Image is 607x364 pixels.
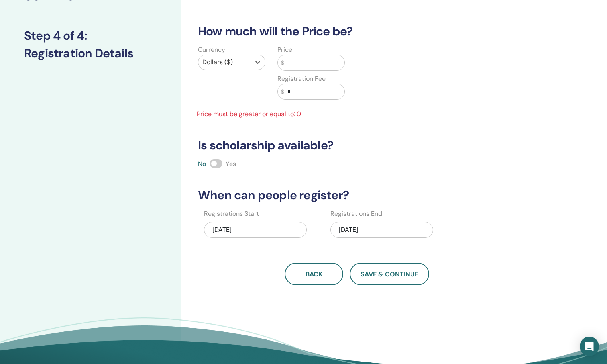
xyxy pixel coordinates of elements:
button: Save & Continue [350,263,429,285]
label: Registrations Start [204,209,259,219]
span: Back [306,270,322,278]
span: $ [281,88,284,96]
h3: Step 4 of 4 : [24,29,157,43]
button: Back [285,263,343,285]
span: Price must be greater or equal to: 0 [192,109,351,119]
span: Save & Continue [361,270,418,278]
h3: How much will the Price be? [193,24,521,39]
label: Registrations End [330,209,382,219]
h3: Is scholarship available? [193,138,521,153]
div: [DATE] [204,222,307,238]
label: Currency [198,45,225,55]
label: Registration Fee [277,74,326,84]
div: [DATE] [330,222,433,238]
span: $ [281,59,284,67]
h3: Registration Details [24,46,157,61]
span: Yes [226,160,236,168]
label: Price [277,45,292,55]
div: Open Intercom Messenger [580,337,599,356]
span: No [198,160,206,168]
h3: When can people register? [193,188,521,202]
